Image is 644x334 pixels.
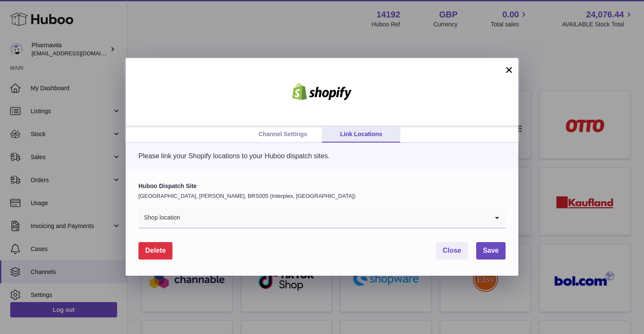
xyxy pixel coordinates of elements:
[138,182,506,190] label: Huboo Dispatch Site
[322,126,400,143] a: Link Locations
[181,208,489,228] input: Search for option
[286,83,358,100] img: shopify
[138,192,506,200] p: [GEOGRAPHIC_DATA], [PERSON_NAME], BRS005 (Interplex, [GEOGRAPHIC_DATA])
[244,126,322,143] a: Channel Settings
[138,208,506,228] div: Search for option
[504,65,514,75] button: ×
[138,208,181,228] span: Shop location
[138,242,172,260] button: Delete
[476,242,506,260] button: Save
[138,151,506,161] p: Please link your Shopify locations to your Huboo dispatch sites.
[483,247,499,254] span: Save
[145,247,166,254] span: Delete
[436,242,468,260] button: Close
[443,247,461,254] span: Close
